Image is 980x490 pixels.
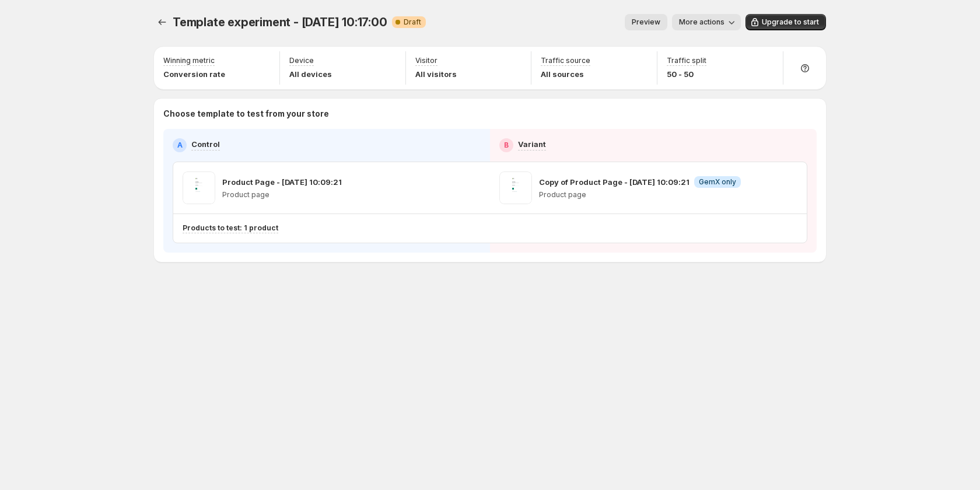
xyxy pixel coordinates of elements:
p: All sources [541,68,590,80]
p: All visitors [415,68,457,80]
span: Template experiment - [DATE] 10:17:00 [173,15,387,29]
p: Choose template to test from your store [163,108,817,120]
p: 50 - 50 [667,68,706,80]
span: Upgrade to start [762,17,819,27]
p: Variant [518,138,546,150]
h2: B [504,141,509,150]
p: Copy of Product Page - [DATE] 10:09:21 [539,176,689,188]
img: Copy of Product Page - Aug 19, 10:09:21 [499,171,532,204]
p: Control [191,138,220,150]
p: Traffic source [541,56,590,65]
p: Products to test: 1 product [183,223,278,233]
img: Product Page - Aug 19, 10:09:21 [183,171,215,204]
span: GemX only [699,177,736,187]
h2: A [177,141,183,150]
button: More actions [672,14,741,30]
p: Product Page - [DATE] 10:09:21 [222,176,342,188]
p: All devices [289,68,332,80]
p: Product page [539,190,741,199]
span: Preview [632,17,660,27]
p: Winning metric [163,56,215,65]
p: Visitor [415,56,437,65]
p: Product page [222,190,342,199]
button: Upgrade to start [745,14,826,30]
button: Preview [625,14,667,30]
span: Draft [404,17,421,27]
p: Traffic split [667,56,706,65]
p: Conversion rate [163,68,225,80]
p: Device [289,56,314,65]
span: More actions [679,17,724,27]
button: Experiments [154,14,170,30]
